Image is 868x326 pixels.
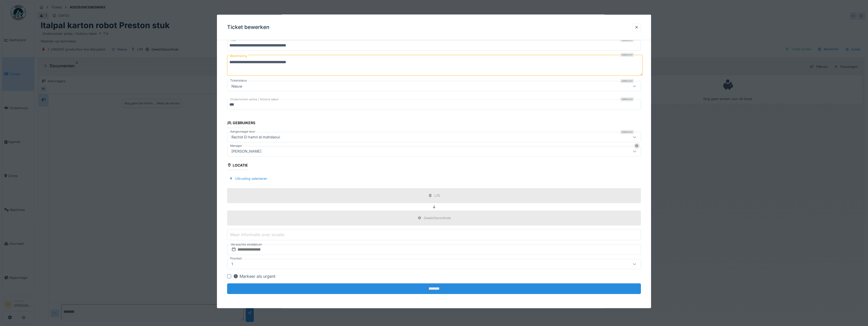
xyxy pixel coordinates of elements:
div: Verplicht [620,130,634,134]
div: Rachid El hamri el mahdaoui [229,134,282,140]
label: Ondernomen acties / Actions taken [229,97,280,102]
label: Ticketstatus [229,78,248,83]
label: Verwachte einddatum [230,242,263,247]
h3: Ticket bewerken [227,24,270,30]
div: Verplicht [620,53,634,57]
div: Gebruikers [227,119,255,128]
label: Manager [229,143,243,148]
div: [PERSON_NAME] [229,148,263,154]
div: L70 [434,193,440,198]
label: Aangevraagd door [229,129,256,134]
div: Nieuw [229,83,244,89]
label: Meer informatie over locatie [229,232,285,238]
label: Titel [229,38,237,42]
div: 1 [229,261,235,267]
div: Markeer als urgent [233,273,275,279]
label: Prioriteit [229,256,243,261]
div: Locatie [227,161,248,170]
label: Beschrijving [229,53,248,59]
div: Gewichtscontrole [424,216,451,220]
div: Verplicht [620,97,634,101]
div: Verplicht [620,38,634,42]
div: Verplicht [620,79,634,83]
div: Uitrusting selecteren [227,175,269,182]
